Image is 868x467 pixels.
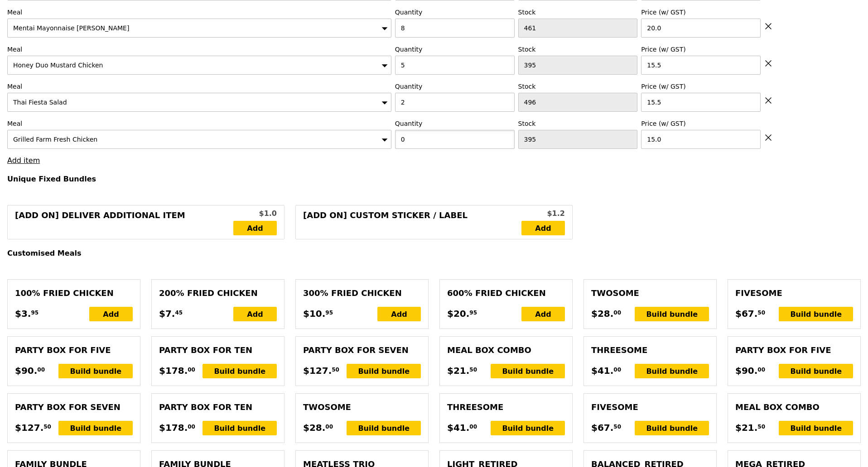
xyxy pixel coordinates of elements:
[491,421,565,435] div: Build bundle
[332,366,339,373] span: 50
[735,287,853,300] div: Fivesome
[735,344,853,357] div: Party Box for Five
[521,307,565,321] div: Add
[521,221,565,235] a: Add
[641,82,761,91] label: Price (w/ GST)
[13,99,67,106] span: Thai Fiesta Salad
[591,421,613,434] span: $67.
[15,401,133,414] div: Party Box for Seven
[395,45,515,54] label: Quantity
[7,8,391,17] label: Meal
[7,156,40,165] a: Add item
[591,401,709,414] div: Fivesome
[188,366,195,373] span: 00
[37,366,45,373] span: 00
[591,344,709,357] div: Threesome
[188,423,195,430] span: 00
[303,209,521,235] div: [Add on] Custom Sticker / Label
[7,175,861,183] h4: Unique Fixed Bundles
[159,287,277,300] div: 200% Fried Chicken
[518,82,638,91] label: Stock
[521,208,565,219] div: $1.2
[491,364,565,378] div: Build bundle
[15,307,31,320] span: $3.
[233,208,277,219] div: $1.0
[735,421,757,434] span: $21.
[757,366,765,373] span: 00
[779,421,853,435] div: Build bundle
[641,8,761,17] label: Price (w/ GST)
[15,287,133,300] div: 100% Fried Chicken
[641,119,761,128] label: Price (w/ GST)
[347,421,421,435] div: Build bundle
[175,309,183,316] span: 45
[613,309,621,316] span: 00
[613,366,621,373] span: 00
[635,421,709,435] div: Build bundle
[303,307,325,320] span: $10.
[779,307,853,321] div: Build bundle
[233,307,277,321] div: Add
[13,62,103,69] span: Honey Duo Mustard Chicken
[779,364,853,378] div: Build bundle
[303,364,332,377] span: $127.
[58,421,133,435] div: Build bundle
[395,82,515,91] label: Quantity
[58,364,133,378] div: Build bundle
[159,401,277,414] div: Party Box for Ten
[591,287,709,300] div: Twosome
[203,421,277,435] div: Build bundle
[7,119,391,128] label: Meal
[233,221,277,235] a: Add
[43,423,51,430] span: 50
[31,309,39,316] span: 95
[518,119,638,128] label: Stock
[159,364,188,377] span: $178.
[395,8,515,17] label: Quantity
[325,309,333,316] span: 95
[377,307,421,321] div: Add
[303,287,421,300] div: 300% Fried Chicken
[447,401,565,414] div: Threesome
[635,307,709,321] div: Build bundle
[15,364,37,377] span: $90.
[303,401,421,414] div: Twosome
[159,421,188,434] span: $178.
[735,364,757,377] span: $90.
[159,307,175,320] span: $7.
[303,421,325,434] span: $28.
[303,344,421,357] div: Party Box for Seven
[735,401,853,414] div: Meal Box Combo
[447,287,565,300] div: 600% Fried Chicken
[757,423,765,430] span: 50
[447,344,565,357] div: Meal Box Combo
[518,8,638,17] label: Stock
[15,344,133,357] div: Party Box for Five
[469,309,477,316] span: 95
[159,344,277,357] div: Party Box for Ten
[613,423,621,430] span: 50
[7,249,861,257] h4: Customised Meals
[89,307,133,321] div: Add
[635,364,709,378] div: Build bundle
[13,136,97,143] span: Grilled Farm Fresh Chicken
[7,82,391,91] label: Meal
[347,364,421,378] div: Build bundle
[15,421,43,434] span: $127.
[469,423,477,430] span: 00
[325,423,333,430] span: 00
[13,24,129,32] span: Mentai Mayonnaise [PERSON_NAME]
[7,45,391,54] label: Meal
[591,307,613,320] span: $28.
[757,309,765,316] span: 50
[469,366,477,373] span: 50
[518,45,638,54] label: Stock
[641,45,761,54] label: Price (w/ GST)
[447,307,469,320] span: $20.
[395,119,515,128] label: Quantity
[447,421,469,434] span: $41.
[591,364,613,377] span: $41.
[735,307,757,320] span: $67.
[447,364,469,377] span: $21.
[203,364,277,378] div: Build bundle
